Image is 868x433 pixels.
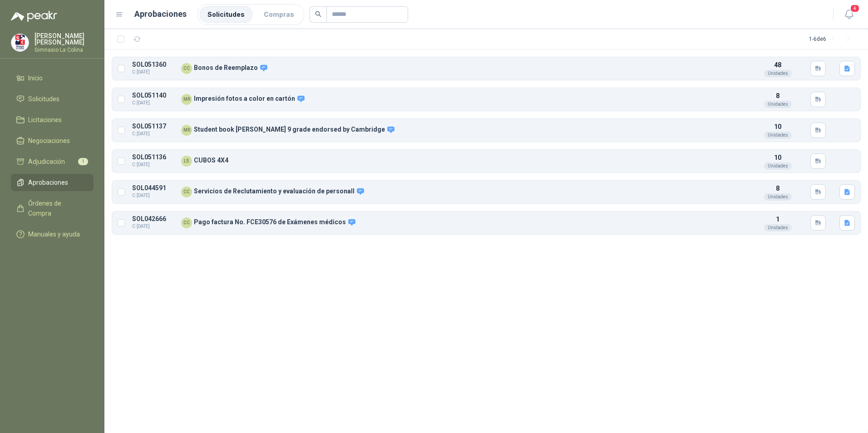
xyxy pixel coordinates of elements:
[28,198,85,218] span: Órdenes de Compra
[132,61,176,68] p: SOL051360
[194,64,268,72] p: Bonos de Reemplazo
[200,6,252,23] a: Solicitudes
[764,101,792,108] div: Unidades
[132,154,176,161] p: SOL051136
[132,185,176,192] p: SOL044591
[11,174,94,191] a: Aprobaciones
[11,34,29,51] img: Company Logo
[132,223,176,230] span: C: [DATE]
[11,153,94,170] a: Adjudicación1
[774,153,781,162] p: 10
[78,158,88,165] span: 1
[850,4,860,13] span: 4
[764,193,792,201] div: Unidades
[181,156,192,167] div: LS
[132,92,176,99] p: SOL051140
[194,157,228,164] p: CUBOS 4X4
[132,216,176,222] p: SOL042666
[132,69,176,76] span: C: [DATE]
[764,132,792,139] div: Unidades
[774,60,781,70] p: 48
[809,32,855,46] div: 1 - 6 de 6
[194,95,305,103] p: Impresión fotos a color en cartón
[181,217,192,228] div: CC
[11,226,94,243] a: Manuales y ayuda
[776,91,779,101] p: 8
[181,187,192,197] div: CC
[132,192,176,199] span: C: [DATE]
[181,63,192,74] div: CC
[194,126,395,134] p: Student book [PERSON_NAME] 9 grade endorsed by Cambridge
[256,6,302,23] a: Compras
[181,94,192,105] div: MR
[132,99,176,107] span: C: [DATE]
[11,111,94,128] a: Licitaciones
[774,122,781,132] p: 10
[194,218,356,226] p: Pago factura No. FCE30576 de Exámenes médicos
[764,224,792,231] div: Unidades
[28,229,80,239] span: Manuales y ayuda
[11,11,57,22] img: Logo peakr
[11,195,94,222] a: Órdenes de Compra
[132,123,176,130] p: SOL051137
[11,132,94,149] a: Negociaciones
[134,8,187,20] h1: Aprobaciones
[132,130,176,138] span: C: [DATE]
[11,90,94,108] a: Solicitudes
[28,157,65,167] span: Adjudicación
[764,162,792,170] div: Unidades
[315,11,321,17] span: search
[28,115,62,125] span: Licitaciones
[28,136,70,146] span: Negociaciones
[28,73,43,83] span: Inicio
[181,125,192,136] div: MR
[132,161,176,168] span: C: [DATE]
[776,214,779,224] p: 1
[35,33,94,45] p: [PERSON_NAME] [PERSON_NAME]
[35,47,94,53] p: Gimnasio La Colina
[28,177,68,187] span: Aprobaciones
[28,94,59,104] span: Solicitudes
[764,70,792,77] div: Unidades
[776,183,779,193] p: 8
[841,6,857,23] button: 4
[11,69,94,87] a: Inicio
[194,187,365,196] p: Servicios de Reclutamiento y evaluación de personall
